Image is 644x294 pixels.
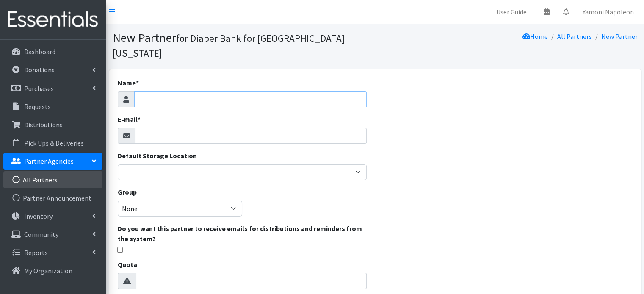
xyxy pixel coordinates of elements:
[3,153,102,170] a: Partner Agencies
[3,80,102,97] a: Purchases
[24,267,72,275] p: My Organization
[113,32,345,59] small: for Diaper Bank for [GEOGRAPHIC_DATA][US_STATE]
[118,187,137,197] label: Group
[136,79,139,87] abbr: required
[24,66,55,74] p: Donations
[118,114,141,124] label: E-mail
[118,259,137,269] label: Quota
[3,116,102,133] a: Distributions
[113,30,372,60] h1: New Partner
[3,61,102,78] a: Donations
[489,3,533,20] a: User Guide
[138,115,141,124] abbr: required
[522,32,548,41] a: Home
[24,84,54,93] p: Purchases
[3,135,102,151] a: Pick Ups & Deliveries
[118,78,139,88] label: Name
[24,121,63,129] p: Distributions
[3,262,102,279] a: My Organization
[3,5,102,34] img: HumanEssentials
[601,32,638,41] a: New Partner
[3,244,102,261] a: Reports
[3,98,102,115] a: Requests
[3,43,102,60] a: Dashboard
[3,226,102,243] a: Community
[576,3,641,20] a: Yamoni Napoleon
[24,212,53,220] p: Inventory
[118,223,367,244] label: Do you want this partner to receive emails for distributions and reminders from the system?
[24,102,51,111] p: Requests
[24,157,74,165] p: Partner Agencies
[3,208,102,225] a: Inventory
[24,230,58,239] p: Community
[118,151,197,161] label: Default Storage Location
[24,139,84,147] p: Pick Ups & Deliveries
[3,190,102,206] a: Partner Announcement
[3,171,102,188] a: All Partners
[24,248,48,257] p: Reports
[557,32,592,41] a: All Partners
[24,47,55,56] p: Dashboard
